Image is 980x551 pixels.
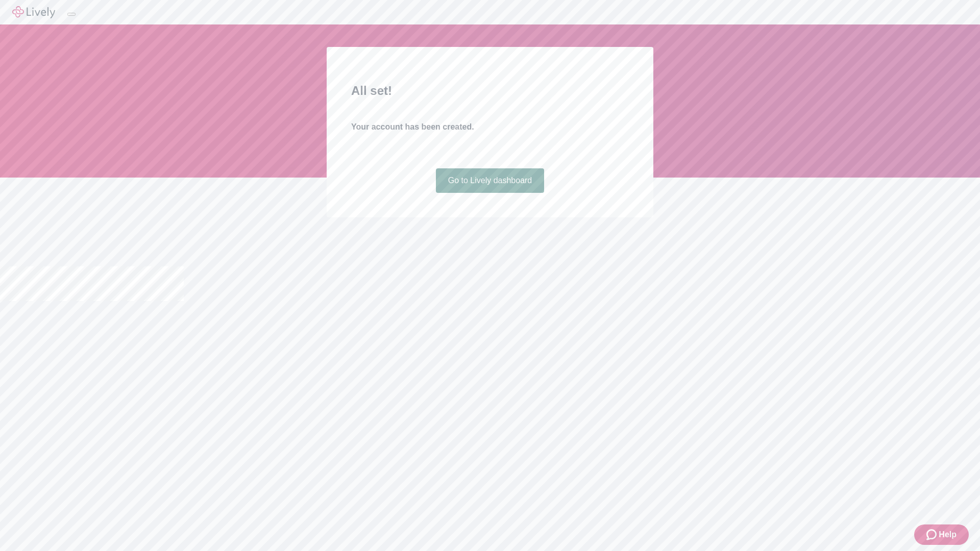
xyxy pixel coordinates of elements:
[351,121,629,133] h4: Your account has been created.
[914,524,969,545] button: Zendesk support iconHelp
[12,6,55,18] img: Lively
[939,529,957,541] span: Help
[67,13,76,16] button: Log out
[351,82,629,100] h2: All set!
[436,168,545,193] a: Go to Lively dashboard
[926,529,939,541] svg: Zendesk support icon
